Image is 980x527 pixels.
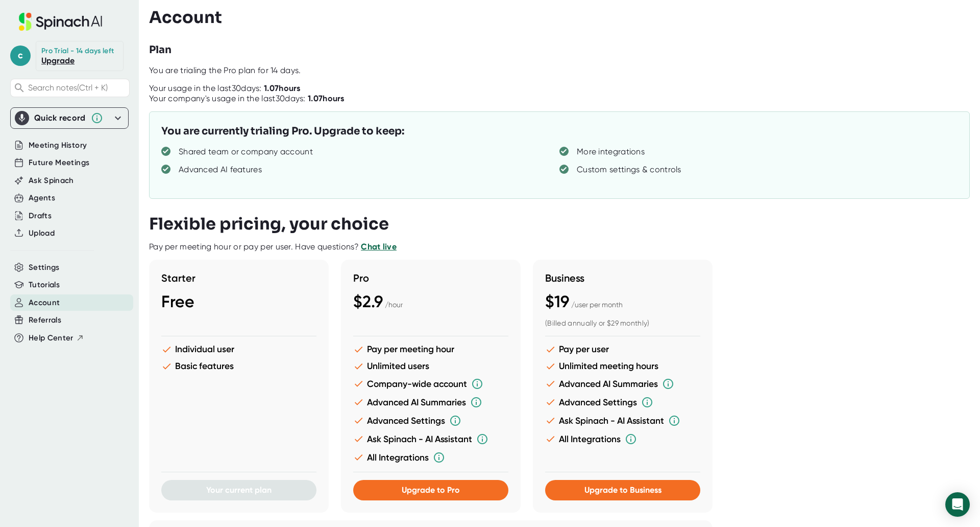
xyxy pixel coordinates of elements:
[584,485,661,495] span: Upgrade to Business
[353,396,508,408] li: Advanced AI Summaries
[149,94,345,104] div: Your company's usage in the last 30 days:
[10,45,31,66] span: c
[29,262,60,273] button: Settings
[41,56,75,65] a: Upgrade
[29,192,55,204] button: Agents
[149,65,980,76] div: You are trialing the Pro plan for 14 days.
[353,361,508,372] li: Unlimited users
[161,344,316,355] li: Individual user
[161,124,404,139] h3: You are currently trialing Pro. Upgrade to keep:
[945,492,970,517] div: Open Intercom Messenger
[361,242,397,251] a: Chat live
[353,480,508,500] button: Upgrade to Pro
[545,433,700,445] li: All Integrations
[545,396,700,408] li: Advanced Settings
[29,314,61,326] button: Referrals
[577,165,681,175] div: Custom settings & controls
[161,292,194,311] span: Free
[353,378,508,390] li: Company-wide account
[179,147,313,157] div: Shared team or company account
[149,83,301,94] div: Your usage in the last 30 days:
[577,147,645,157] div: More integrations
[29,210,52,222] button: Drafts
[149,242,397,252] div: Pay per meeting hour or pay per user. Have questions?
[353,292,383,311] span: $2.9
[545,292,569,311] span: $19
[353,344,508,355] li: Pay per meeting hour
[15,108,124,128] div: Quick record
[29,297,60,309] button: Account
[161,361,316,372] li: Basic features
[149,8,222,27] h3: Account
[402,485,460,495] span: Upgrade to Pro
[29,157,89,169] button: Future Meetings
[29,175,74,187] button: Ask Spinach
[545,344,700,355] li: Pay per user
[353,451,508,464] li: All Integrations
[29,332,84,344] button: Help Center
[308,94,345,103] b: 1.07 hours
[385,301,403,309] span: / hour
[353,272,508,284] h3: Pro
[545,319,700,328] div: (Billed annually or $29 monthly)
[545,415,700,427] li: Ask Spinach - AI Assistant
[149,214,389,234] h3: Flexible pricing, your choice
[28,83,108,93] span: Search notes (Ctrl + K)
[29,227,55,239] button: Upload
[571,301,623,309] span: / user per month
[149,42,171,58] h3: Plan
[29,332,73,344] span: Help Center
[264,83,301,93] b: 1.07 hours
[353,433,508,445] li: Ask Spinach - AI Assistant
[179,165,262,175] div: Advanced AI features
[545,378,700,390] li: Advanced AI Summaries
[353,415,508,427] li: Advanced Settings
[29,140,87,151] button: Meeting History
[41,47,114,56] div: Pro Trial - 14 days left
[161,272,316,284] h3: Starter
[206,485,272,495] span: Your current plan
[545,272,700,284] h3: Business
[29,279,60,291] button: Tutorials
[545,361,700,372] li: Unlimited meeting hours
[34,113,86,123] div: Quick record
[161,480,316,500] button: Your current plan
[545,480,700,500] button: Upgrade to Business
